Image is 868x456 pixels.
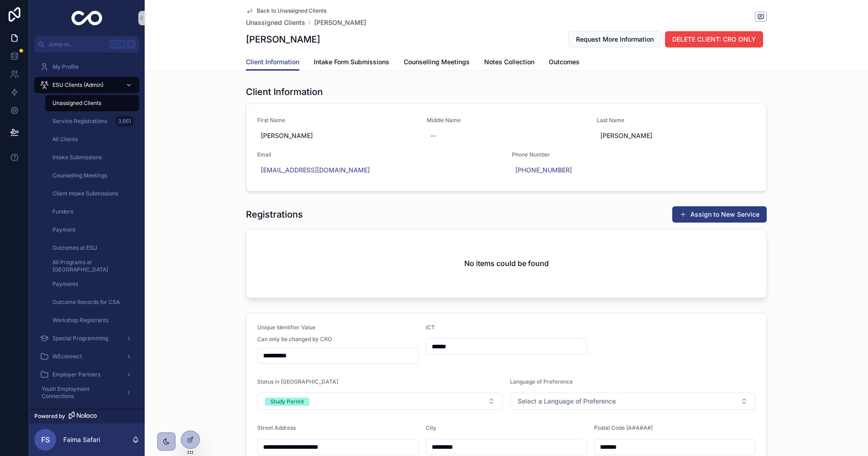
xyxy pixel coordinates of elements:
span: Status in [GEOGRAPHIC_DATA] [257,378,338,385]
a: Intake Submissions [45,149,139,166]
span: Postal Code (A#A#A#) [594,424,653,431]
h1: [PERSON_NAME] [246,33,320,46]
span: Street Address [257,424,296,431]
a: Payment [45,222,139,238]
a: Powered by [29,409,145,423]
span: Phone Number [512,151,755,158]
h2: No items could be found [464,258,549,269]
span: Service Registrations [52,118,107,125]
span: Client Intake Submissions [52,190,118,197]
a: Counselling Meetings [404,54,470,72]
span: Ctrl [109,40,126,49]
span: My Profile [52,63,79,71]
img: App logo [71,11,103,25]
a: Outcomes at ESU [45,240,139,256]
a: All Programs at [GEOGRAPHIC_DATA] [45,258,139,274]
a: Intake Form Submissions [314,54,389,72]
span: Unassigned Clients [52,100,101,107]
span: Intake Form Submissions [314,57,389,66]
div: -- [430,131,436,140]
a: My Profile [34,59,139,75]
a: Client Information [246,54,299,71]
span: WEconnect [52,353,82,360]
a: Payments [45,276,139,292]
span: Outcomes [549,57,580,66]
span: Workshop Registrants [52,317,108,324]
h1: Client Information [246,85,323,98]
a: Unassigned Clients [45,95,139,111]
div: Study Permit [270,398,304,406]
a: Counselling Meetings [45,167,139,184]
span: Middle Name [427,117,585,124]
div: 3,661 [115,116,134,127]
span: Request More Information [576,35,654,44]
a: Outcome Records for CSA [45,294,139,310]
button: Jump to...CtrlK [34,36,139,52]
a: Unassigned Clients [246,18,305,27]
span: Counselling Meetings [52,172,107,179]
button: Select Button [510,393,755,410]
span: Outcome Records for CSA [52,299,120,306]
a: WEconnect [34,348,139,365]
a: Funders [45,204,139,220]
a: First Name[PERSON_NAME]Middle Name--Last Name[PERSON_NAME]Email[EMAIL_ADDRESS][DOMAIN_NAME]Phone ... [246,104,766,191]
a: [PHONE_NUMBER] [515,166,572,175]
span: Counselling Meetings [404,57,470,66]
span: ESU Clients (Admin) [52,81,104,89]
span: FS [41,434,50,445]
a: Workshop Registrants [45,312,139,328]
a: Back to Unassigned Clients [246,7,326,14]
button: Assign to New Service [672,206,767,223]
a: Outcomes [549,54,580,72]
h1: Registrations [246,208,303,221]
span: Language of Preference [510,378,573,385]
a: Notes Collection [484,54,534,72]
span: Email [257,151,501,158]
span: First Name [257,117,416,124]
button: DELETE CLIENT: CRO ONLY [665,31,763,47]
span: Can only be changed by CRO [257,336,332,343]
span: Special Programming [52,335,108,342]
a: ESU Clients (Admin) [34,77,139,93]
span: Employer Partners [52,371,100,378]
span: Intake Submissions [52,154,102,161]
a: Client Intake Submissions [45,185,139,202]
span: Payments [52,280,78,288]
span: City [426,424,436,431]
span: [PERSON_NAME] [261,131,412,140]
span: Powered by [34,413,65,420]
span: Select a Language of Preference [518,397,616,406]
a: Service Registrations3,661 [45,113,139,129]
a: [EMAIL_ADDRESS][DOMAIN_NAME] [261,166,370,175]
button: Request More Information [568,31,661,47]
a: All Clients [45,131,139,147]
span: Notes Collection [484,57,534,66]
span: Last Name [597,117,755,124]
a: Special Programming [34,330,139,347]
button: Select Button [257,393,503,410]
a: Youth Employment Connections [34,385,139,401]
span: Unique Identifier Value [257,324,316,331]
span: DELETE CLIENT: CRO ONLY [672,35,756,44]
p: Faima Safari [63,435,100,444]
span: Jump to... [48,41,106,48]
span: Funders [52,208,73,215]
a: Employer Partners [34,366,139,383]
span: Youth Employment Connections [42,385,118,400]
span: Client Information [246,57,299,66]
span: Payment [52,226,75,233]
span: Outcomes at ESU [52,244,97,252]
div: scrollable content [29,52,145,409]
span: ICT [426,324,435,331]
span: Back to Unassigned Clients [257,7,326,14]
span: K [127,41,135,48]
span: All Programs at [GEOGRAPHIC_DATA] [52,259,130,273]
a: [PERSON_NAME] [314,18,366,27]
span: [PERSON_NAME] [600,131,752,140]
span: All Clients [52,136,78,143]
